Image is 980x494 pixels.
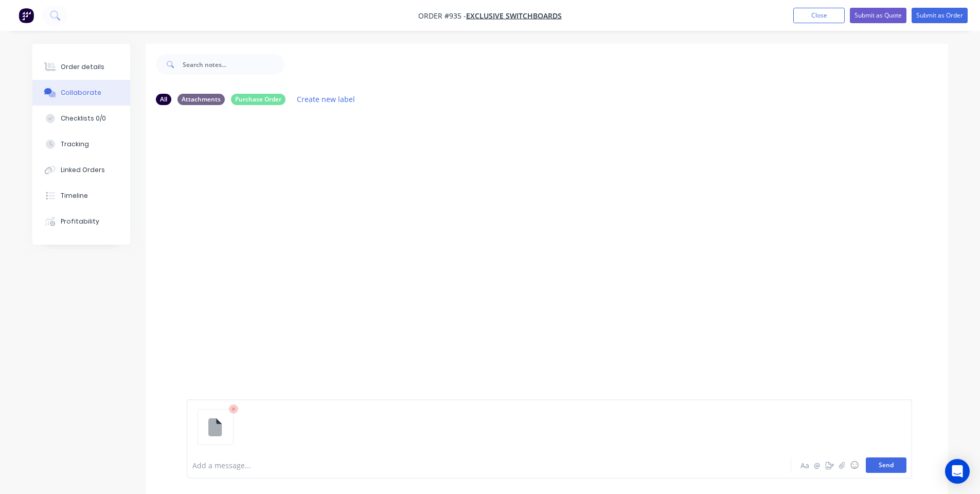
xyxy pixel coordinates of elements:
[61,217,99,226] div: Profitability
[32,80,130,106] button: Collaborate
[61,165,105,175] div: Linked Orders
[292,92,361,106] button: Create new label
[177,94,225,105] div: Attachments
[61,114,106,123] div: Checklists 0/0
[32,209,130,234] button: Profitability
[19,8,34,23] img: Factory
[799,459,811,471] button: Aa
[61,88,101,97] div: Collaborate
[850,8,906,23] button: Submit as Quote
[61,62,104,72] div: Order details
[848,459,861,471] button: ☺
[156,94,171,105] div: All
[61,191,88,200] div: Timeline
[811,459,824,471] button: @
[912,8,968,23] button: Submit as Order
[61,140,89,149] div: Tracking
[866,457,906,473] button: Send
[32,54,130,80] button: Order details
[183,54,284,75] input: Search notes...
[418,11,466,21] span: Order #935 -
[466,11,562,21] a: Exclusive Switchboards
[32,183,130,209] button: Timeline
[231,94,286,105] div: Purchase Order
[32,157,130,183] button: Linked Orders
[945,459,970,484] div: Open Intercom Messenger
[32,131,130,157] button: Tracking
[793,8,845,23] button: Close
[32,106,130,131] button: Checklists 0/0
